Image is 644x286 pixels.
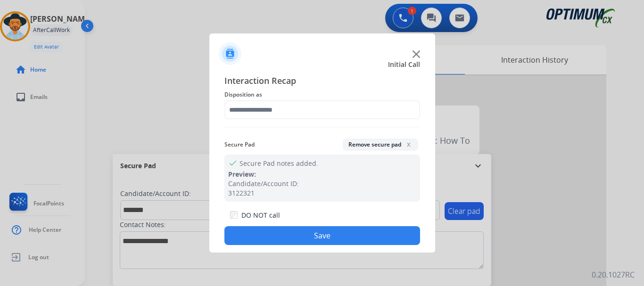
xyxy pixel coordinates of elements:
mat-icon: check [228,158,236,166]
div: Secure Pad notes added. [224,155,420,202]
span: Preview: [228,170,256,179]
button: Save [224,226,420,245]
div: Candidate/Account ID: 3122321 [228,179,416,198]
img: contactIcon [219,42,241,65]
span: Initial Call [388,60,420,69]
span: Disposition as [224,89,420,100]
span: Interaction Recap [224,74,420,89]
p: 0.20.1027RC [592,269,635,280]
button: Remove secure padx [343,139,418,151]
label: DO NOT call [241,211,280,220]
span: x [405,140,413,148]
span: Secure Pad [224,139,255,150]
img: contact-recap-line.svg [224,127,420,127]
